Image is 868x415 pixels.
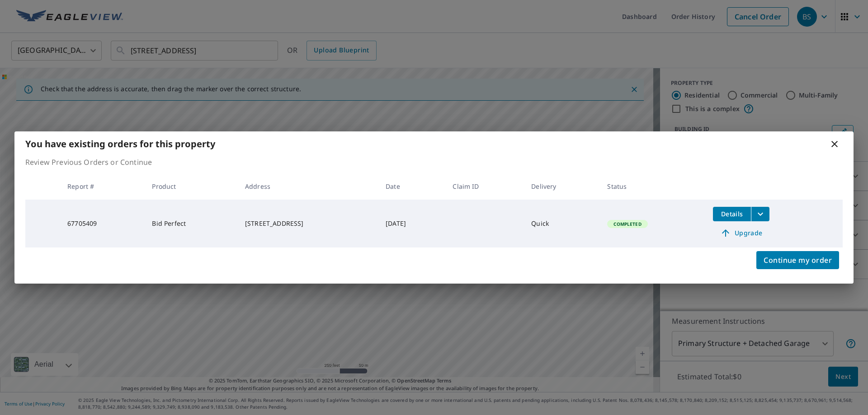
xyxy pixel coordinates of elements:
button: filesDropdownBtn-67705409 [751,207,769,221]
span: Completed [608,221,646,227]
span: Upgrade [718,228,764,238]
p: Review Previous Orders or Continue [25,157,843,168]
th: Date [378,173,445,200]
span: Details [718,210,745,218]
button: Continue my order [756,251,839,269]
th: Delivery [524,173,600,200]
b: You have existing orders for this property [25,138,215,150]
th: Claim ID [445,173,524,200]
td: [DATE] [378,200,445,247]
td: 67705409 [60,200,145,247]
th: Product [145,173,238,200]
a: Upgrade [713,226,769,240]
button: detailsBtn-67705409 [713,207,751,221]
th: Status [600,173,706,200]
td: Bid Perfect [145,200,238,247]
th: Report # [60,173,145,200]
div: [STREET_ADDRESS] [245,219,371,228]
span: Continue my order [764,254,832,266]
th: Address [238,173,378,200]
td: Quick [524,200,600,247]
